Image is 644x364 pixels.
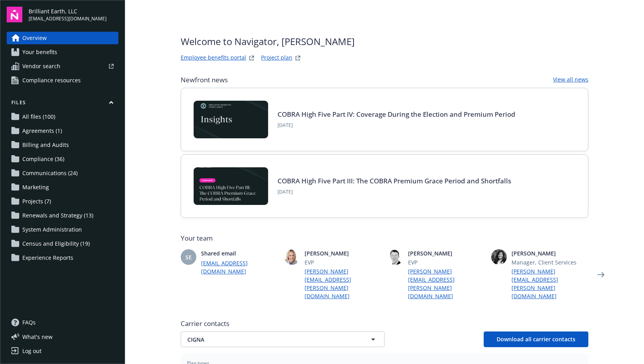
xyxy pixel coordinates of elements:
[22,195,51,208] span: Projects (7)
[7,32,118,44] a: Overview
[7,125,118,137] a: Agreements (1)
[278,110,515,119] a: COBRA High Five Part IV: Coverage During the Election and Premium Period
[22,125,62,137] span: Agreements (1)
[7,153,118,165] a: Compliance (36)
[595,268,607,281] a: Next
[247,53,256,63] a: striveWebsite
[181,75,228,85] span: Newfront news
[7,209,118,222] a: Renewals and Strategy (13)
[22,74,81,87] span: Compliance resources
[29,7,118,22] button: Brilliant Earth, LLC[EMAIL_ADDRESS][DOMAIN_NAME]
[22,237,90,250] span: Census and Eligibility (19)
[7,181,118,194] a: Marketing
[408,267,485,300] a: [PERSON_NAME][EMAIL_ADDRESS][PERSON_NAME][DOMAIN_NAME]
[201,259,278,275] a: [EMAIL_ADDRESS][DOMAIN_NAME]
[7,333,65,341] button: What's new
[22,223,82,236] span: System Administration
[22,153,64,165] span: Compliance (36)
[181,319,588,328] span: Carrier contacts
[7,60,118,72] a: Vendor search
[512,267,588,300] a: [PERSON_NAME][EMAIL_ADDRESS][PERSON_NAME][DOMAIN_NAME]
[7,7,22,22] img: navigator-logo.svg
[194,101,268,138] img: Card Image - EB Compliance Insights.png
[497,335,575,343] span: Download all carrier contacts
[7,99,118,109] button: Files
[22,46,57,58] span: Your benefits
[22,32,47,44] span: Overview
[408,258,485,266] span: EVP
[181,331,385,347] button: CIGNA
[484,331,588,347] button: Download all carrier contacts
[305,258,381,266] span: EVP
[261,53,292,63] a: Project plan
[512,258,588,266] span: Manager, Client Services
[278,122,515,129] span: [DATE]
[185,253,192,261] span: SE
[181,34,355,49] span: Welcome to Navigator , [PERSON_NAME]
[22,60,60,72] span: Vendor search
[194,167,268,205] img: BLOG-Card Image - Compliance - COBRA High Five Pt 3 - 09-03-25.jpg
[7,237,118,250] a: Census and Eligibility (19)
[305,249,381,257] span: [PERSON_NAME]
[187,335,350,344] span: CIGNA
[181,234,588,243] span: Your team
[293,53,303,63] a: projectPlanWebsite
[22,139,69,151] span: Billing and Audits
[22,209,93,222] span: Renewals and Strategy (13)
[7,195,118,208] a: Projects (7)
[22,181,49,194] span: Marketing
[7,139,118,151] a: Billing and Audits
[408,249,485,257] span: [PERSON_NAME]
[201,249,278,257] span: Shared email
[7,223,118,236] a: System Administration
[284,249,300,265] img: photo
[553,75,588,85] a: View all news
[29,7,107,15] span: Brilliant Earth, LLC
[7,110,118,123] a: All files (100)
[7,316,118,329] a: FAQs
[7,46,118,58] a: Your benefits
[7,74,118,87] a: Compliance resources
[491,249,507,265] img: photo
[29,15,107,22] span: [EMAIL_ADDRESS][DOMAIN_NAME]
[388,249,403,265] img: photo
[22,333,53,341] span: What ' s new
[278,176,511,185] a: COBRA High Five Part III: The COBRA Premium Grace Period and Shortfalls
[22,345,42,357] div: Log out
[512,249,588,257] span: [PERSON_NAME]
[305,267,381,300] a: [PERSON_NAME][EMAIL_ADDRESS][PERSON_NAME][DOMAIN_NAME]
[22,167,78,179] span: Communications (24)
[181,53,246,63] a: Employee benefits portal
[278,188,511,196] span: [DATE]
[22,110,55,123] span: All files (100)
[7,167,118,179] a: Communications (24)
[22,252,73,264] span: Experience Reports
[22,316,36,329] span: FAQs
[7,252,118,264] a: Experience Reports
